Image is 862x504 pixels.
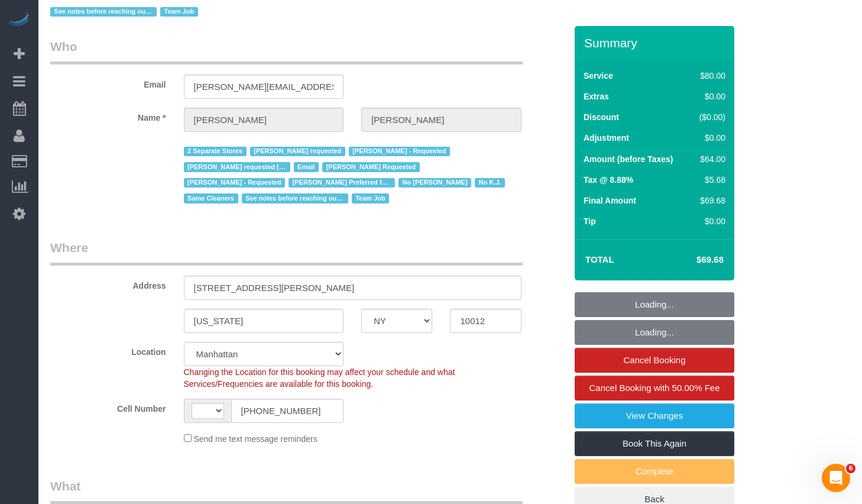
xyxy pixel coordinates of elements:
div: $0.00 [694,215,725,227]
label: Cell Number [41,399,175,415]
span: [PERSON_NAME] requested [STREET_ADDRESS] [184,162,290,172]
input: Zip Code [450,309,521,333]
div: $69.68 [694,195,725,206]
span: Changing the Location for this booking may affect your schedule and what Services/Frequencies are... [184,367,455,389]
input: Email [184,75,344,99]
label: Address [41,276,175,292]
legend: Who [50,38,523,64]
label: Tax @ 8.88% [584,174,633,186]
label: Name * [41,108,175,124]
span: Cancel Booking with 50.00% Fee [589,383,720,393]
span: See notes before reaching out to customer [50,7,157,17]
div: $5.68 [694,174,725,186]
img: Automaid Logo [7,12,31,28]
span: [PERSON_NAME] requested [250,147,345,156]
span: [PERSON_NAME] - Requested [184,178,285,188]
div: $0.00 [694,91,725,102]
a: Book This Again [575,431,734,456]
span: [PERSON_NAME] Requested [322,162,420,172]
span: Team Job [352,193,390,203]
legend: What [50,477,523,504]
label: Service [584,70,613,82]
div: ($0.00) [694,111,725,123]
span: 6 [846,464,855,473]
span: See notes before reaching out to customer [242,193,348,203]
span: 2 Separate Stores [184,147,247,156]
div: $64.00 [694,153,725,165]
label: Discount [584,111,619,123]
span: Send me text message reminders [193,434,317,444]
div: $0.00 [694,132,725,144]
a: Cancel Booking [575,348,734,373]
span: Same Cleaners [184,193,238,203]
a: Cancel Booking with 50.00% Fee [575,376,734,400]
label: Extras [584,91,609,102]
label: Adjustment [584,132,629,144]
label: Tip [584,215,596,227]
legend: Where [50,239,523,266]
span: [PERSON_NAME] Preferred for [STREET_ADDRESS][PERSON_NAME] [289,178,395,188]
input: City [184,309,344,333]
input: Cell Number [231,399,344,423]
input: First Name [184,108,344,132]
label: Email [41,75,175,91]
span: Team Job [160,7,198,17]
span: Email [294,162,319,172]
h3: Summary [584,36,728,50]
input: Last Name [361,108,521,132]
div: $80.00 [694,70,725,82]
label: Location [41,342,175,358]
label: Amount (before Taxes) [584,153,673,165]
span: No K.J. [475,178,505,188]
span: [PERSON_NAME] - Requested [349,147,450,156]
span: No [PERSON_NAME] [398,178,471,188]
h4: $69.68 [661,255,724,265]
label: Final Amount [584,195,636,206]
strong: Total [585,254,614,264]
iframe: Intercom live chat [822,464,850,492]
a: View Changes [575,403,734,428]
